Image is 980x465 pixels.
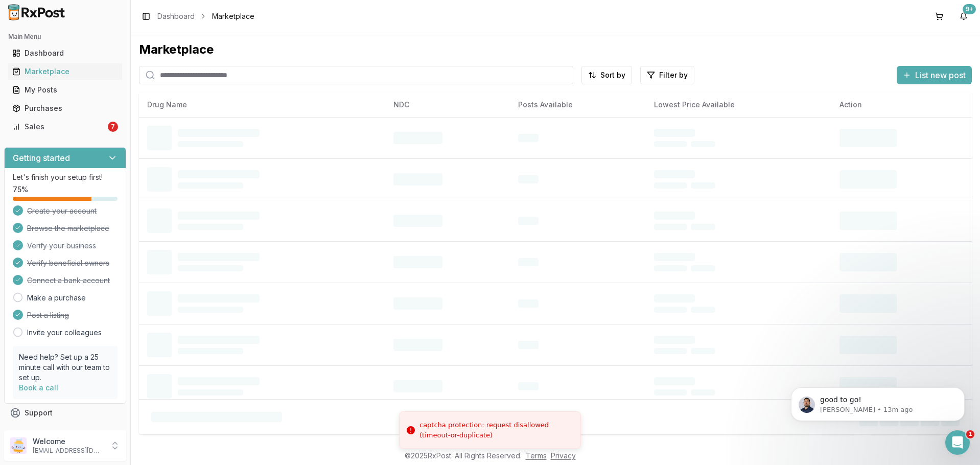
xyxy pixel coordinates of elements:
div: Purchases [12,103,118,113]
button: Filter by [640,66,694,84]
button: Purchases [4,100,126,117]
span: List new post [915,69,966,81]
div: My Posts [12,85,118,95]
div: 7 [108,122,118,132]
span: Filter by [659,70,688,80]
a: Invite your colleagues [27,328,102,338]
div: Dashboard [12,48,118,58]
button: List new post [897,66,972,84]
th: Lowest Price Available [646,92,831,117]
button: 9+ [955,8,972,25]
div: Marketplace [139,41,972,58]
span: Connect a bank account [27,275,110,286]
iframe: Intercom live chat [945,430,970,455]
button: Support [4,404,126,422]
span: 75 % [13,184,28,195]
button: Dashboard [4,45,126,61]
a: Purchases [8,99,122,118]
a: Privacy [551,451,576,460]
button: Marketplace [4,63,126,80]
a: Dashboard [8,44,122,62]
h2: Main Menu [8,33,122,41]
span: 1 [966,430,974,438]
div: Marketplace [12,66,118,77]
span: Browse the marketplace [27,223,109,234]
th: Drug Name [139,92,385,117]
p: Welcome [33,436,104,447]
nav: breadcrumb [157,11,254,21]
div: 9+ [963,4,976,14]
a: My Posts [8,81,122,99]
img: RxPost Logo [4,4,69,20]
button: Feedback [4,422,126,440]
p: [EMAIL_ADDRESS][DOMAIN_NAME] [33,447,104,455]
span: Verify beneficial owners [27,258,109,268]
a: Dashboard [157,11,195,21]
p: Need help? Set up a 25 minute call with our team to set up. [19,352,111,383]
iframe: Intercom notifications message [776,366,980,437]
span: Verify your business [27,241,96,251]
button: Sort by [581,66,632,84]
p: Let's finish your setup first! [13,172,118,182]
a: Terms [526,451,547,460]
span: Sort by [600,70,625,80]
a: List new post [897,71,972,81]
th: NDC [385,92,510,117]
div: Sales [12,122,106,132]
a: Book a call [19,383,58,392]
th: Action [831,92,972,117]
h3: Getting started [13,152,70,164]
a: Make a purchase [27,293,86,303]
a: Marketplace [8,62,122,81]
span: Post a listing [27,310,69,320]
th: Posts Available [510,92,646,117]
img: User avatar [10,437,27,454]
span: Create your account [27,206,97,216]
button: Sales7 [4,119,126,135]
button: My Posts [4,82,126,98]
div: captcha protection: request disallowed (timeout-or-duplicate) [419,420,572,440]
span: Marketplace [212,11,254,21]
a: Sales7 [8,118,122,136]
